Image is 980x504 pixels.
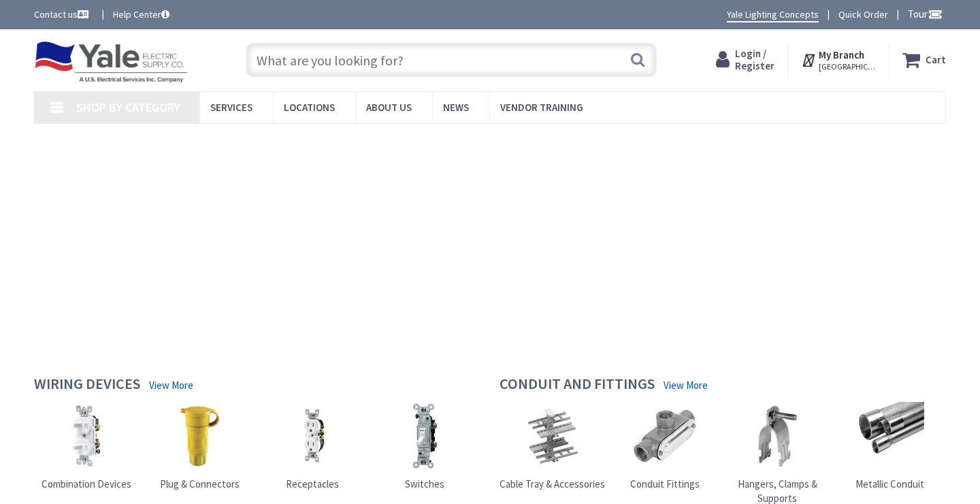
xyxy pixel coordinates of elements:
strong: My Branch [819,48,864,61]
img: Combination Devices [52,402,120,470]
h4: Wiring Devices [34,375,140,395]
a: Cart [902,48,946,72]
span: Switches [405,477,444,490]
a: Switches Switches [391,402,459,491]
img: Metallic Conduit [856,402,924,470]
a: Conduit Fittings Conduit Fittings [630,402,700,491]
a: Combination Devices Combination Devices [42,402,131,491]
span: About Us [366,101,412,114]
span: Login / Register [735,47,774,72]
span: Vendor Training [500,101,583,114]
img: Hangers, Clamps & Supports [743,402,811,470]
img: Receptacles [278,402,346,470]
span: Plug & Connectors [160,477,240,490]
span: News [443,101,469,114]
a: Quick Order [838,7,888,21]
span: Locations [284,101,335,114]
a: View More [664,378,708,392]
span: Services [210,101,252,114]
strong: Cart [926,48,946,72]
img: Switches [391,402,459,470]
span: [GEOGRAPHIC_DATA], [GEOGRAPHIC_DATA] [819,61,877,72]
span: Combination Devices [42,477,131,490]
span: Conduit Fittings [630,477,700,490]
a: Login / Register [716,48,774,72]
img: Yale Electric Supply Co. [34,41,188,83]
span: Shop By Category [76,99,180,115]
img: Cable Tray & Accessories [518,402,586,470]
a: Receptacles Receptacles [278,402,346,491]
span: Metallic Conduit [855,477,924,490]
a: Yale Lighting Concepts [727,7,819,22]
img: Plug & Connectors [165,402,233,470]
a: Cable Tray & Accessories Cable Tray & Accessories [500,402,605,491]
input: What are you looking for? [246,43,657,77]
img: Conduit Fittings [631,402,699,470]
span: Cable Tray & Accessories [500,477,605,490]
a: View More [149,378,193,392]
div: My Branch [GEOGRAPHIC_DATA], [GEOGRAPHIC_DATA] [801,48,877,72]
a: Contact us [34,7,91,21]
h4: Conduit and Fittings [500,375,655,395]
span: Receptacles [286,477,339,490]
a: Metallic Conduit Metallic Conduit [855,402,924,491]
a: Help Center [113,7,169,21]
a: Plug & Connectors Plug & Connectors [160,402,240,491]
span: Tour [908,7,943,20]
